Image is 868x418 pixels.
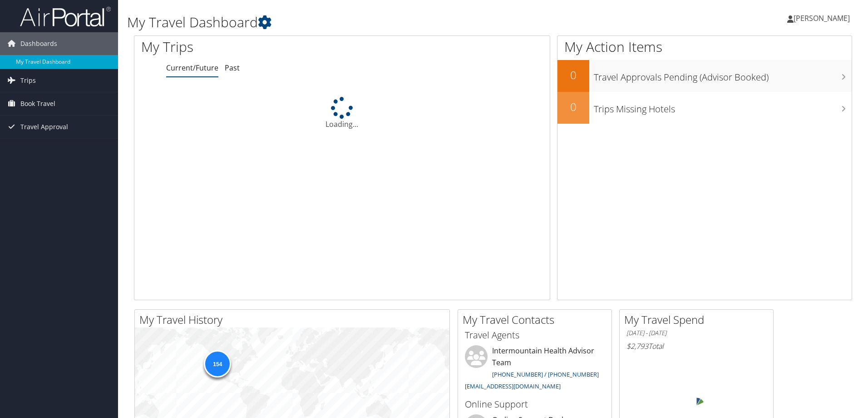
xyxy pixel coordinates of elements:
[626,341,648,351] span: $2,793
[463,312,612,327] h2: My Travel Contacts
[20,69,36,92] span: Trips
[594,66,852,84] h3: Travel Approvals Pending (Advisor Booked)
[20,6,111,27] img: airportal-logo.png
[557,37,852,56] h1: My Action Items
[557,60,852,92] a: 0Travel Approvals Pending (Advisor Booked)
[492,370,599,378] a: [PHONE_NUMBER] / [PHONE_NUMBER]
[20,32,57,55] span: Dashboards
[557,67,589,83] h2: 0
[225,63,240,73] a: Past
[465,329,605,342] h3: Travel Agents
[594,98,852,116] h3: Trips Missing Hotels
[557,99,589,115] h2: 0
[204,350,231,378] div: 154
[134,97,550,130] div: Loading...
[624,312,773,327] h2: My Travel Spend
[465,398,605,411] h3: Online Support
[20,116,68,138] span: Travel Approval
[626,341,766,351] h6: Total
[787,5,859,32] a: [PERSON_NAME]
[626,329,766,337] h6: [DATE] - [DATE]
[166,63,218,73] a: Current/Future
[141,37,370,56] h1: My Trips
[20,92,55,115] span: Book Travel
[460,345,609,394] li: Intermountain Health Advisor Team
[794,13,850,23] span: [PERSON_NAME]
[465,382,561,390] a: [EMAIL_ADDRESS][DOMAIN_NAME]
[557,92,852,124] a: 0Trips Missing Hotels
[139,312,449,327] h2: My Travel History
[127,13,615,32] h1: My Travel Dashboard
